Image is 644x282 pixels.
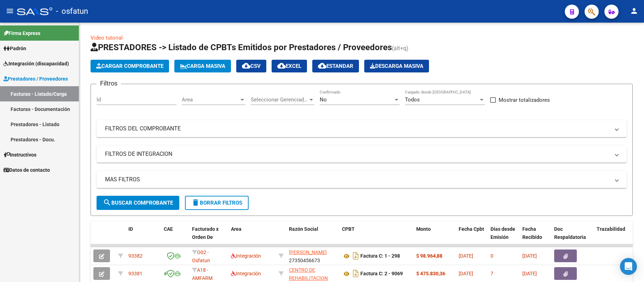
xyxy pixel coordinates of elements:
span: Integración [231,253,261,259]
button: Cargar Comprobante [91,60,169,72]
span: [DATE] [522,253,537,259]
span: 0 [491,253,493,259]
span: Integración (discapacidad) [4,60,69,67]
span: A18 - AMFARM [192,267,213,281]
span: Estandar [318,63,353,69]
span: [PERSON_NAME] [289,249,327,255]
span: Area [231,226,242,232]
mat-panel-title: FILTROS DEL COMPROBANTE [105,125,610,133]
datatable-header-cell: Razón Social [286,222,339,253]
span: Datos de contacto [4,166,50,174]
strong: Factura C: 2 - 9069 [360,271,403,277]
span: Descarga Masiva [370,63,423,69]
datatable-header-cell: ID [126,222,161,253]
mat-expansion-panel-header: FILTROS DE INTEGRACION [97,146,627,163]
span: Instructivos [4,151,36,159]
datatable-header-cell: Doc Respaldatoria [551,222,594,253]
span: 93381 [128,271,143,276]
button: CSV [236,60,266,72]
mat-icon: search [103,198,111,207]
span: Razón Social [289,226,318,232]
datatable-header-cell: Facturado x Orden De [189,222,228,253]
span: PRESTADORES -> Listado de CPBTs Emitidos por Prestadores / Proveedores [91,42,392,52]
span: EXCEL [277,63,301,69]
datatable-header-cell: CAE [161,222,189,253]
button: Descarga Masiva [364,60,429,72]
strong: Factura C: 1 - 298 [360,253,400,259]
datatable-header-cell: Area [228,222,276,253]
strong: $ 475.830,36 [416,271,445,276]
h3: Filtros [97,78,121,88]
mat-icon: cloud_download [277,61,286,70]
span: Monto [416,226,431,232]
a: Video tutorial [91,35,123,41]
button: Carga Masiva [174,60,231,72]
span: [DATE] [459,253,473,259]
span: Borrar Filtros [191,200,242,206]
span: Doc Respaldatoria [554,226,586,240]
div: 27350456673 [289,248,336,263]
mat-icon: cloud_download [242,61,250,70]
span: Prestadores / Proveedores [4,75,68,83]
span: Seleccionar Gerenciador [251,96,308,103]
span: Buscar Comprobante [103,200,173,206]
span: Trazabilidad [597,226,625,232]
span: Cargar Comprobante [96,63,163,69]
span: Fecha Recibido [522,226,542,240]
div: Open Intercom Messenger [620,258,637,275]
span: Carga Masiva [180,63,225,69]
span: Días desde Emisión [491,226,515,240]
mat-icon: person [630,7,638,15]
span: Fecha Cpbt [459,226,484,232]
mat-icon: menu [6,7,14,15]
app-download-masive: Descarga masiva de comprobantes (adjuntos) [364,60,429,72]
i: Descargar documento [351,250,360,262]
span: [DATE] [459,271,473,276]
span: Facturado x Orden De [192,226,219,240]
span: Integración [231,271,261,276]
mat-panel-title: FILTROS DE INTEGRACION [105,150,610,158]
span: Mostrar totalizadores [499,96,550,104]
strong: $ 98.964,88 [416,253,442,259]
span: CPBT [342,226,355,232]
mat-expansion-panel-header: FILTROS DEL COMPROBANTE [97,120,627,137]
button: Estandar [312,60,359,72]
span: 93382 [128,253,143,259]
span: Firma Express [4,29,40,37]
div: 30695784879 [289,266,336,281]
span: CAE [164,226,173,232]
span: Padrón [4,45,26,52]
span: Area [182,96,239,103]
datatable-header-cell: Fecha Cpbt [456,222,488,253]
button: Borrar Filtros [185,196,249,210]
datatable-header-cell: Trazabilidad [594,222,636,253]
mat-icon: cloud_download [318,61,326,70]
button: EXCEL [272,60,307,72]
i: Descargar documento [351,268,360,279]
mat-icon: delete [191,198,200,207]
mat-panel-title: MAS FILTROS [105,176,610,183]
span: 7 [491,271,493,276]
datatable-header-cell: CPBT [339,222,413,253]
span: ID [128,226,133,232]
span: O02 - Osfatun Propio [192,249,210,271]
span: - osfatun [56,4,88,19]
span: No [320,96,327,103]
datatable-header-cell: Monto [413,222,456,253]
button: Buscar Comprobante [97,196,179,210]
span: [DATE] [522,271,537,276]
span: (alt+q) [392,45,408,52]
span: CSV [242,63,261,69]
span: Todos [405,96,420,103]
datatable-header-cell: Días desde Emisión [488,222,520,253]
datatable-header-cell: Fecha Recibido [520,222,551,253]
mat-expansion-panel-header: MAS FILTROS [97,171,627,188]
